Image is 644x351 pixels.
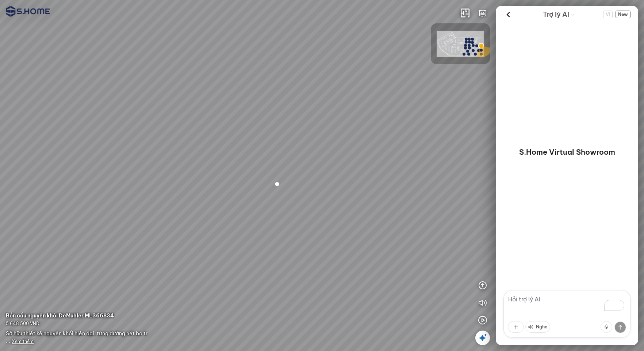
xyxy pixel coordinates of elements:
[543,9,575,20] div: AI Guide options
[603,11,613,18] span: VI
[6,338,34,344] span: ...
[503,290,630,337] textarea: To enrich screen reader interactions, please activate Accessibility in Grammarly extension settings
[12,339,34,344] span: Xem thêm
[616,11,630,18] button: New Chat
[543,9,569,20] span: Trợ lý AI
[6,6,50,17] img: logo
[525,321,550,333] button: Nghe
[616,11,630,18] span: New
[603,11,613,18] button: Change language
[437,31,484,57] img: SHome_H____ng_l_94CLDY9XT4CH.png
[519,147,615,157] p: S.Home Virtual Showroom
